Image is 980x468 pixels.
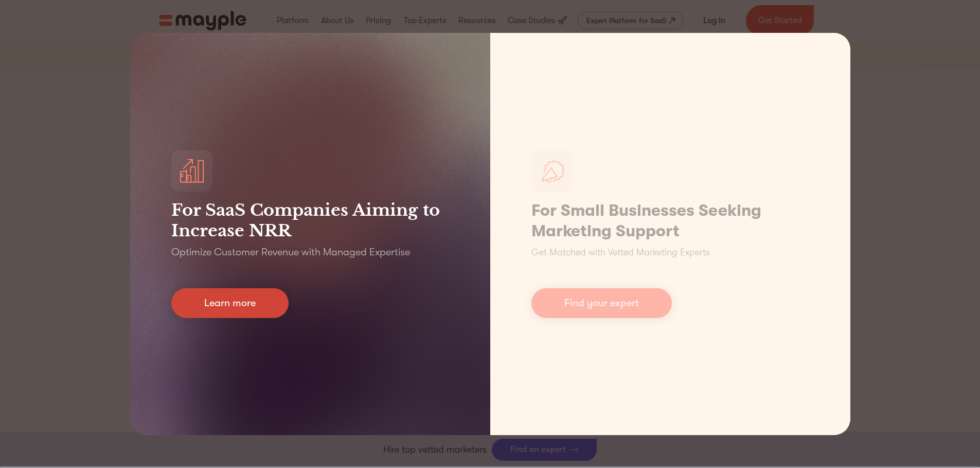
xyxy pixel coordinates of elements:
p: Get Matched with Vetted Marketing Experts [531,246,710,259]
h3: For SaaS Companies Aiming to Increase NRR [171,200,449,241]
p: Optimize Customer Revenue with Managed Expertise [171,245,410,259]
a: Find your expert [531,288,672,318]
a: Learn more [171,288,289,318]
h1: For Small Businesses Seeking Marketing Support [531,200,809,241]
